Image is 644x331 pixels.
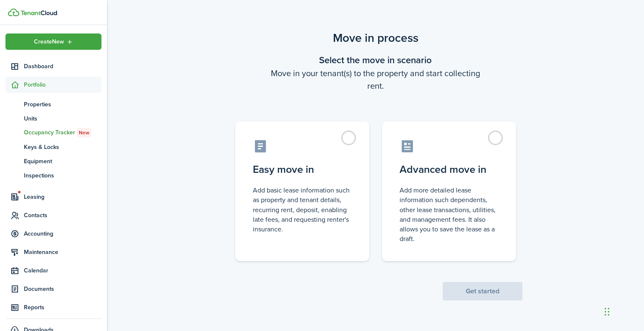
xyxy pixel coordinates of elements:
[24,211,101,220] span: Contacts
[24,266,101,275] span: Calendar
[24,285,101,293] span: Documents
[5,58,101,74] a: Dashboard
[5,154,101,168] a: Equipment
[8,8,19,16] img: TenantCloud
[24,171,101,180] span: Inspections
[5,111,101,126] a: Units
[24,128,101,137] span: Occupancy Tracker
[400,162,499,177] control-radio-card-title: Advanced move in
[229,53,522,67] wizard-step-header-title: Select the move in scenario
[24,248,101,257] span: Maintenance
[79,129,89,136] span: New
[605,299,610,324] div: Drag
[24,62,101,71] span: Dashboard
[24,229,101,238] span: Accounting
[24,114,101,123] span: Units
[24,303,101,312] span: Reports
[253,185,352,234] control-radio-card-description: Add basic lease information such as property and tenant details, recurring rent, deposit, enablin...
[504,241,644,331] iframe: Chat Widget
[24,192,101,201] span: Leasing
[24,100,101,109] span: Properties
[229,29,522,47] scenario-title: Move in process
[5,97,101,111] a: Properties
[21,10,57,15] img: TenantCloud
[5,33,101,50] button: Open menu
[5,168,101,182] a: Inspections
[5,126,101,140] a: Occupancy TrackerNew
[400,185,499,244] control-radio-card-description: Add more detailed lease information such dependents, other lease transactions, utilities, and man...
[24,80,101,89] span: Portfolio
[229,67,522,92] wizard-step-header-description: Move in your tenant(s) to the property and start collecting rent.
[34,39,64,45] span: Create New
[253,162,352,177] control-radio-card-title: Easy move in
[5,140,101,154] a: Keys & Locks
[24,143,101,151] span: Keys & Locks
[5,299,101,316] a: Reports
[24,157,101,166] span: Equipment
